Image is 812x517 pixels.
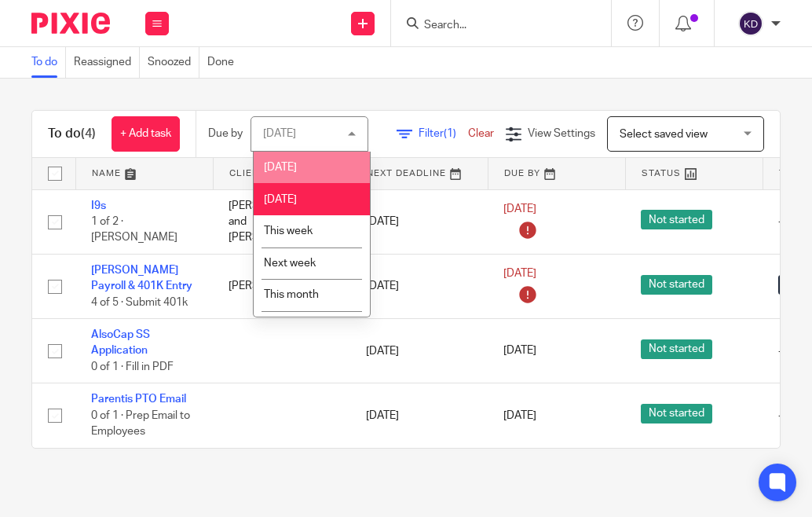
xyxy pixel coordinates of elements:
[528,128,595,139] span: View Settings
[779,169,806,178] span: Tags
[620,129,708,140] span: Select saved view
[207,47,242,78] a: Done
[91,200,106,211] a: I9s
[74,47,140,78] a: Reassigned
[91,410,190,438] span: 0 of 1 · Prep Email to Employees
[91,265,192,291] a: [PERSON_NAME] Payroll & 401K Entry
[444,128,456,139] span: (1)
[503,203,536,214] span: [DATE]
[503,269,536,280] span: [DATE]
[641,339,712,359] span: Not started
[48,126,96,142] h1: To do
[264,258,316,269] span: Next week
[31,13,110,34] img: Pixie
[91,361,174,372] span: 0 of 1 · Fill in PDF
[641,275,712,295] span: Not started
[208,126,243,141] p: Due by
[350,319,488,383] td: [DATE]
[112,116,180,152] a: + Add task
[264,225,313,236] span: This week
[503,410,536,421] span: [DATE]
[419,128,468,139] span: Filter
[350,189,488,254] td: [DATE]
[81,127,96,140] span: (4)
[264,162,297,173] span: [DATE]
[738,11,763,36] img: svg%3E
[468,128,494,139] a: Clear
[91,329,150,356] a: AlsoCap SS Application
[641,210,712,229] span: Not started
[264,194,297,205] span: [DATE]
[148,47,199,78] a: Snoozed
[264,289,319,300] span: This month
[213,189,350,254] td: [PERSON_NAME] and [PERSON_NAME]
[91,216,177,244] span: 1 of 2 · [PERSON_NAME]
[31,47,66,78] a: To do
[422,19,564,33] input: Search
[213,254,350,318] td: [PERSON_NAME]
[91,394,186,405] a: Parentis PTO Email
[91,297,188,308] span: 4 of 5 · Submit 401k
[641,404,712,423] span: Not started
[503,346,536,357] span: [DATE]
[350,383,488,448] td: [DATE]
[263,128,296,139] div: [DATE]
[350,254,488,318] td: [DATE]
